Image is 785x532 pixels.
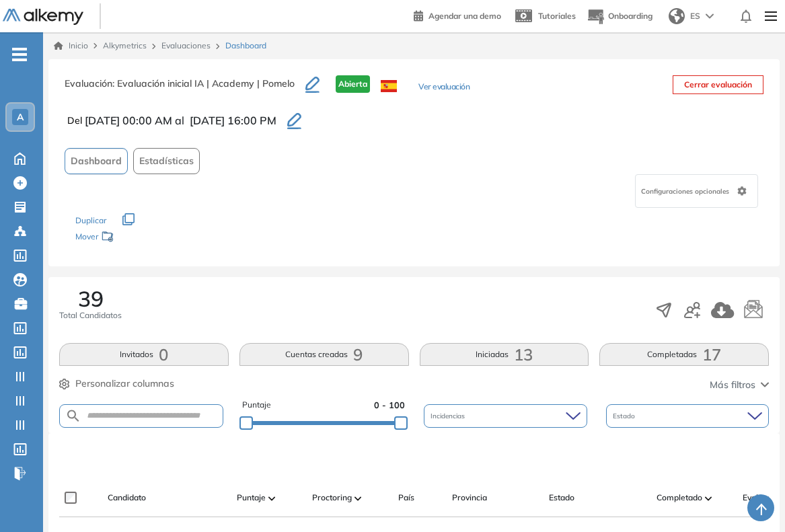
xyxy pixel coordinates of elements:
img: world [669,8,685,24]
button: Cuentas creadas9 [239,343,409,366]
img: arrow [706,13,714,19]
div: Estado [606,404,769,428]
a: Agendar una demo [414,7,501,23]
img: [missing "en.ARROW_ALT" translation] [268,496,275,500]
span: 39 [78,288,104,309]
span: Estado [613,411,638,421]
button: Dashboard [65,148,128,174]
span: Dashboard [71,154,122,168]
span: Del [67,114,82,128]
span: Abierta [336,75,370,93]
h3: Evaluación [65,75,305,104]
span: [DATE] 16:00 PM [190,112,276,128]
div: Configuraciones opcionales [635,174,758,208]
span: Personalizar columnas [75,377,174,391]
button: Personalizar columnas [59,377,174,391]
a: Inicio [54,40,88,52]
span: 0 - 100 [374,399,405,412]
img: Logo [3,9,83,26]
span: Puntaje [242,399,271,412]
span: ES [690,10,700,22]
button: Estadísticas [133,148,200,174]
span: Proctoring [312,492,352,504]
span: Duplicar [75,215,106,225]
img: [missing "en.ARROW_ALT" translation] [354,496,361,500]
img: Menu [759,3,782,30]
button: Invitados0 [59,343,229,366]
span: al [175,112,184,128]
span: Agendar una demo [428,11,501,21]
a: Evaluaciones [161,40,211,50]
button: Iniciadas13 [420,343,589,366]
button: Ver evaluación [418,81,470,95]
i: - [12,53,27,56]
img: ESP [381,80,397,92]
span: Onboarding [608,11,652,21]
button: Cerrar evaluación [673,75,763,94]
div: Incidencias [424,404,587,428]
span: : Evaluación inicial IA | Academy | Pomelo [112,77,295,89]
img: [missing "en.ARROW_ALT" translation] [705,496,712,500]
span: Puntaje [237,492,266,504]
div: Mover [75,225,210,250]
span: A [17,112,24,122]
span: Estado [549,492,574,504]
button: Completadas17 [599,343,769,366]
span: Incidencias [431,411,468,421]
span: Completado [657,492,702,504]
span: Estadísticas [139,154,194,168]
span: País [398,492,414,504]
span: Tutoriales [538,11,576,21]
span: Total Candidatos [59,309,122,321]
img: SEARCH_ALT [65,408,81,424]
span: Configuraciones opcionales [641,186,732,196]
span: Evaluación [743,492,783,504]
span: Dashboard [225,40,266,52]
span: [DATE] 00:00 AM [85,112,172,128]
span: Alkymetrics [103,40,147,50]
button: Onboarding [587,2,652,31]
span: Más filtros [710,378,755,392]
button: Más filtros [710,378,769,392]
span: Candidato [108,492,146,504]
span: Provincia [452,492,487,504]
